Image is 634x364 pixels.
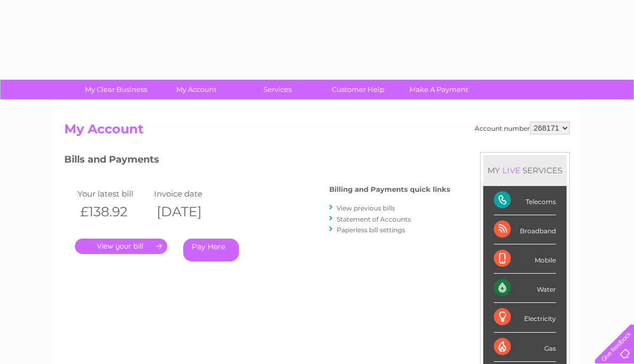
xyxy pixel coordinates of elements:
[494,274,556,303] div: Water
[64,152,450,171] h3: Bills and Payments
[329,185,450,193] h4: Billing and Payments quick links
[75,201,151,223] th: £138.92
[483,155,567,185] div: MY SERVICES
[475,122,570,134] div: Account number
[151,187,228,201] td: Invoice date
[494,244,556,274] div: Mobile
[183,239,239,261] a: Pay Here
[151,201,228,223] th: [DATE]
[494,186,556,215] div: Telecoms
[72,80,160,99] a: My Clear Business
[494,215,556,244] div: Broadband
[153,80,241,99] a: My Account
[314,80,402,99] a: Customer Help
[395,80,483,99] a: Make A Payment
[234,80,321,99] a: Services
[494,333,556,362] div: Gas
[337,215,411,223] a: Statement of Accounts
[75,239,167,254] a: .
[64,122,570,142] h2: My Account
[500,165,522,175] div: LIVE
[337,226,405,234] a: Paperless bill settings
[494,303,556,332] div: Electricity
[75,187,151,201] td: Your latest bill
[337,204,395,212] a: View previous bills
